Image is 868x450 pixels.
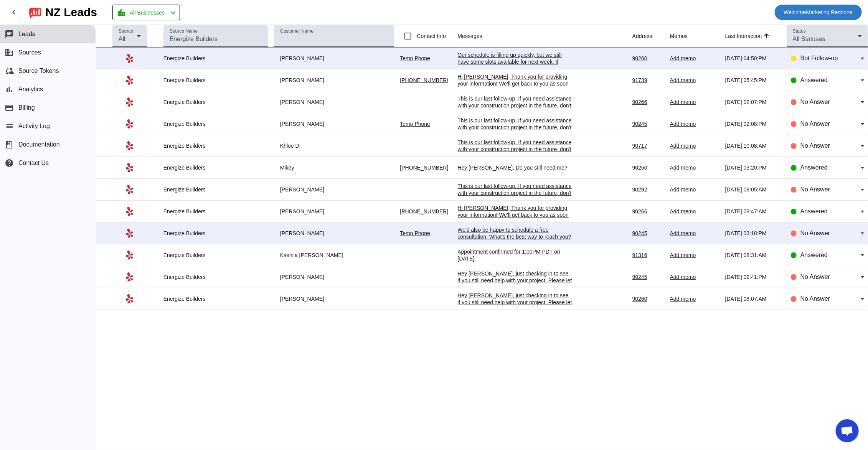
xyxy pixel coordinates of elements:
div: [DATE] 08:05:AM [725,186,781,193]
button: WelcomeMarketing Redzone [775,5,862,20]
div: [PERSON_NAME] [274,55,389,62]
mat-icon: Yelp [125,54,134,63]
mat-icon: Yelp [125,272,134,282]
mat-label: Customer Name [280,29,314,34]
div: [DATE] 10:08:AM [725,142,781,149]
th: Memos [670,25,725,48]
span: Answered [800,77,828,83]
th: Messages [458,25,632,48]
div: Hi [PERSON_NAME], Thank you for providing your information! We'll get back to you as soon as poss... [458,73,573,94]
div: Kseniia [PERSON_NAME] [274,252,389,259]
div: [PERSON_NAME] [274,208,389,215]
div: [PERSON_NAME] [274,274,389,280]
img: logo [29,6,41,19]
div: This is our last follow-up. If you need assistance with your construction project in the future, ... [458,139,573,160]
input: Energize Builders [170,35,262,44]
div: [PERSON_NAME] [274,295,389,302]
div: Energize Builders [163,252,268,259]
mat-icon: help [5,158,14,168]
div: We'd also be happy to schedule a free consultation. What's the best way to reach you?​ [458,226,573,240]
div: [PERSON_NAME] [274,120,389,127]
a: Temp Phone [400,230,431,236]
div: [PERSON_NAME] [274,77,389,84]
span: Bot Follow-up [800,55,838,61]
span: Source Tokens [18,68,59,74]
a: Open chat [836,419,859,442]
mat-icon: location_city [117,8,126,17]
div: Last Interaction [725,32,762,40]
div: Khloe D. [274,142,389,149]
div: 91739 [632,77,664,84]
div: [DATE] 08:07:AM [725,295,781,302]
mat-icon: business [5,48,14,57]
div: [DATE] 02:08:PM [725,120,781,127]
div: Our schedule is filling up quickly, but we still have some slots available for next week. If you'... [458,51,573,93]
div: Energize Builders [163,186,268,193]
div: Add memo [670,274,719,280]
div: [DATE] 04:50:PM [725,55,781,62]
mat-label: Source Name [170,29,198,34]
div: Hi [PERSON_NAME], Thank you for providing your information! We'll get back to you as soon as poss... [458,204,573,225]
div: Add memo [670,186,719,193]
label: Contact Info [416,32,446,40]
a: [PHONE_NUMBER] [400,77,449,83]
span: No Answer [800,120,830,127]
div: Add memo [670,99,719,105]
div: This is our last follow-up. If you need assistance with your construction project in the future, ... [458,183,573,203]
span: No Answer [800,99,830,105]
div: Add memo [670,120,719,127]
span: Welcome [784,9,806,15]
div: Add memo [670,77,719,84]
div: 90250 [632,164,664,171]
span: Contact Us [18,160,49,166]
mat-icon: payment [5,103,14,112]
span: Answered [800,208,828,214]
mat-label: Status [793,29,806,34]
a: Temp Phone [400,121,431,127]
div: [PERSON_NAME] [274,99,389,105]
mat-icon: Yelp [125,229,134,238]
div: 90245 [632,120,664,127]
div: [PERSON_NAME] [274,230,389,237]
span: Leads [18,31,35,38]
th: Address [632,25,670,48]
div: Energize Builders [163,164,268,171]
mat-icon: Yelp [125,185,134,194]
div: [DATE] 08:47:AM [725,208,781,215]
mat-icon: cloud_sync [5,66,14,76]
a: Temp Phone [400,55,431,61]
div: [DATE] 03:18:PM [725,230,781,237]
button: All Businesses [112,5,180,20]
a: [PHONE_NUMBER] [400,208,449,214]
div: Energize Builders [163,99,268,105]
span: All [119,36,125,42]
mat-icon: Yelp [125,141,134,150]
span: Sources [18,49,41,56]
mat-icon: Yelp [125,119,134,129]
div: [DATE] 02:41:PM [725,274,781,280]
div: 90266 [632,99,664,105]
span: Analytics [18,86,43,93]
div: Energize Builders [163,120,268,127]
span: Marketing Redzone [784,7,853,18]
div: 90717 [632,142,664,149]
div: Appointment confirmed for 1:00PM PDT on [DATE]. [458,248,573,262]
div: This is our last follow-up. If you need assistance with your construction project in the future, ... [458,117,573,138]
div: 90266 [632,208,664,215]
div: Hey [PERSON_NAME], just checking in to see if you still need help with your project. Please let m... [458,292,573,320]
div: Energize Builders [163,230,268,237]
a: [PHONE_NUMBER] [400,165,449,171]
div: [PERSON_NAME] [274,186,389,193]
span: No Answer [800,274,830,280]
mat-icon: chevron_left [168,8,178,17]
span: No Answer [800,186,830,193]
div: Hey [PERSON_NAME], Do you still need me? [458,164,573,171]
div: Energize Builders [163,295,268,302]
mat-icon: Yelp [125,163,134,172]
div: [DATE] 02:07:PM [725,99,781,105]
div: Add memo [670,55,719,62]
div: Add memo [670,295,719,302]
span: Billing [18,104,35,111]
div: [DATE] 08:31:AM [725,252,781,259]
div: Energize Builders [163,274,268,280]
